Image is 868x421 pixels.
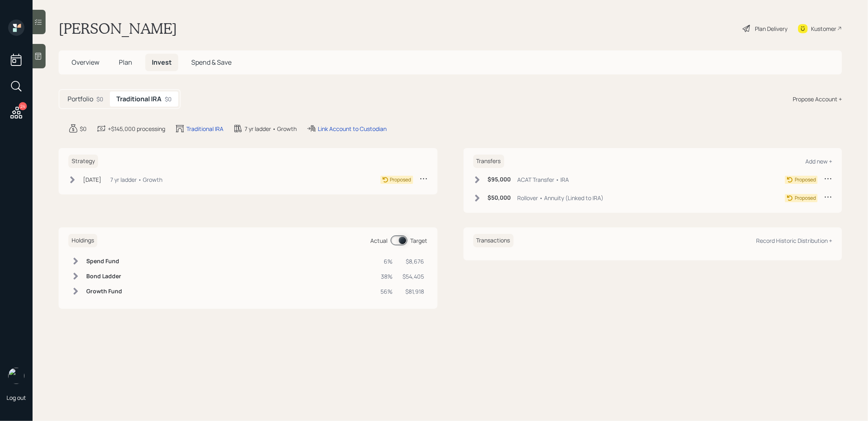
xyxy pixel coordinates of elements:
div: 24 [19,102,27,110]
span: Spend & Save [191,58,232,67]
h1: [PERSON_NAME] [59,20,177,37]
h6: $95,000 [488,176,511,183]
div: Kustomer [811,24,836,33]
span: Overview [72,58,99,67]
div: 6% [381,257,393,266]
div: 7 yr ladder • Growth [245,124,297,133]
img: treva-nostdahl-headshot.png [8,368,24,384]
div: $0 [165,95,172,103]
h6: Spend Fund [86,258,122,265]
h6: Holdings [68,234,97,247]
h6: $50,000 [488,194,511,201]
div: Proposed [390,176,411,183]
div: +$145,000 processing [108,124,165,133]
div: Record Historic Distribution + [756,237,832,244]
div: Plan Delivery [755,24,787,33]
h5: Portfolio [68,95,93,103]
h6: Bond Ladder [86,273,122,280]
div: $0 [96,95,103,103]
div: $8,676 [403,257,424,266]
span: Plan [119,58,132,67]
h6: Growth Fund [86,288,122,295]
div: Link Account to Custodian [318,124,387,133]
div: Rollover • Annuity (Linked to IRA) [518,194,604,202]
div: 7 yr ladder • Growth [110,175,162,184]
h6: Transactions [473,234,514,247]
div: Log out [7,394,26,401]
h6: Strategy [68,155,98,168]
h5: Traditional IRA [116,95,162,103]
div: Target [411,236,428,245]
h6: Transfers [473,155,504,168]
div: 38% [381,272,393,281]
div: Proposed [795,194,816,202]
div: $54,405 [403,272,424,281]
div: Propose Account + [793,95,842,103]
div: Add new + [805,157,832,165]
div: $0 [80,124,87,133]
div: Actual [371,236,388,245]
span: Invest [152,58,172,67]
div: $81,918 [403,287,424,296]
div: Traditional IRA [186,124,223,133]
div: ACAT Transfer • IRA [518,175,569,184]
div: [DATE] [83,175,101,184]
div: Proposed [795,176,816,183]
div: 56% [381,287,393,296]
